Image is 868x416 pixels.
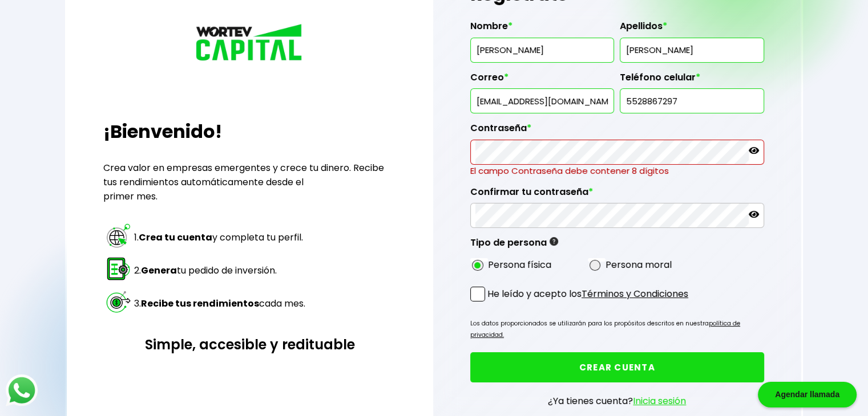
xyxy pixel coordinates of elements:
[470,123,764,140] label: Contraseña
[103,161,396,203] p: Crea valor en empresas emergentes y crece tu dinero. Recibe tus rendimientos automáticamente desd...
[470,319,740,339] a: política de privacidad.
[105,255,132,282] img: paso 2
[139,231,212,244] strong: Crea tu cuenta
[620,21,764,38] label: Apellidos
[470,72,614,89] label: Correo
[470,352,764,382] button: CREAR CUENTA
[470,186,764,203] label: Confirmar tu contraseña
[620,72,764,89] label: Teléfono celular
[758,382,857,407] div: Agendar llamada
[103,118,396,145] h2: ¡Bienvenido!
[141,297,259,310] strong: Recibe tus rendimientos
[134,222,306,254] td: 1. y completa tu perfil.
[475,89,609,113] input: inversionista@gmail.com
[582,287,688,300] a: Términos y Condiciones
[550,237,558,246] img: gfR76cHglkPwleuBLjWdxeZVvX9Wp6JBDmjRYY8JYDQn16A2ICN00zLTgIroGa6qie5tIuWH7V3AapTKqzv+oMZsGfMUqL5JM...
[103,335,396,354] h3: Simple, accesible y redituable
[470,237,558,254] label: Tipo de persona
[134,288,306,320] td: 3. cada mes.
[548,394,686,408] p: ¿Ya tienes cuenta?
[105,288,132,315] img: paso 3
[487,287,688,301] p: He leído y acepto los
[105,222,132,249] img: paso 1
[488,258,551,272] label: Persona física
[605,258,672,272] label: Persona moral
[470,165,764,177] p: El campo Contraseña debe contener 8 dígitos
[470,21,614,38] label: Nombre
[193,22,307,64] img: logo_wortev_capital
[633,394,686,407] a: Inicia sesión
[470,318,764,341] p: Los datos proporcionados se utilizarán para los propósitos descritos en nuestra
[625,89,758,113] input: 10 dígitos
[141,264,177,277] strong: Genera
[134,255,306,287] td: 2. tu pedido de inversión.
[6,374,38,406] img: logos_whatsapp-icon.242b2217.svg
